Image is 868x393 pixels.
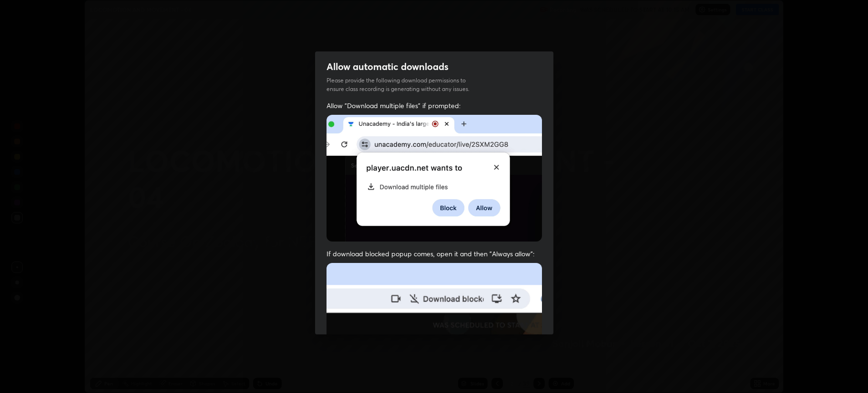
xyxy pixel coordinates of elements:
[327,249,542,258] span: If download blocked popup comes, open it and then "Always allow":
[327,115,542,242] img: downloads-permission-allow.gif
[327,60,449,73] h2: Allow automatic downloads
[327,101,542,110] span: Allow "Download multiple files" if prompted:
[327,76,481,93] p: Please provide the following download permissions to ensure class recording is generating without...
